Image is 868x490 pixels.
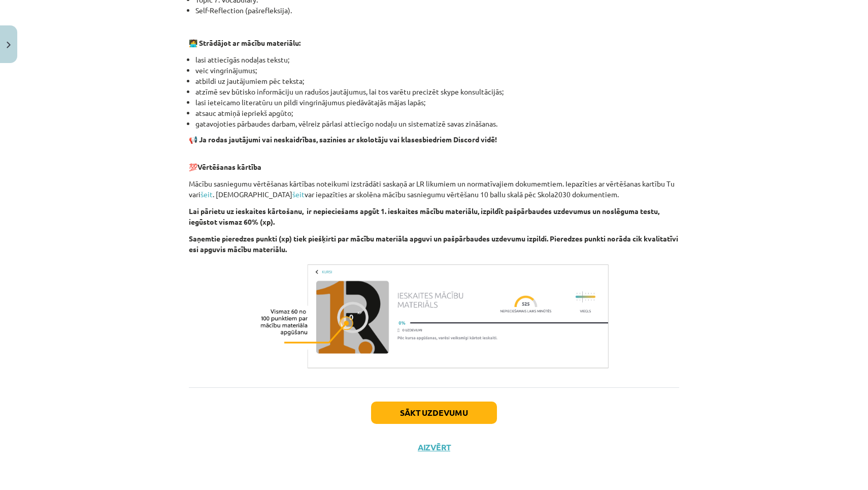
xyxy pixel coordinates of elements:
strong: 🧑‍💻 Strādājot ar mācību materiālu: [189,38,301,47]
button: Sākt uzdevumu [371,402,497,424]
a: šeit [201,190,213,199]
li: Self-Reflection (pašrefleksija). [195,5,679,16]
b: Vērtēšanas kārtība [197,162,261,171]
li: atbildi uz jautājumiem pēc teksta; [195,76,679,86]
img: icon-close-lesson-0947bae3869378f0d4975bcd49f059093ad1ed9edebbc8119c70593378902aed.svg [7,42,11,48]
li: atzīmē sev būtisko informāciju un radušos jautājumus, lai tos varētu precizēt skype konsultācijās; [195,86,679,97]
li: veic vingrinājumus; [195,65,679,76]
a: šeit [292,190,305,199]
p: Mācību sasniegumu vērtēšanas kārtības noteikumi izstrādāti saskaņā ar LR likumiem un normatīvajie... [189,178,679,200]
button: Aizvērt [415,442,453,452]
li: gatavojoties pārbaudes darbam, vēlreiz pārlasi attiecīgo nodaļu un sistematizē savas zināšanas. [195,118,679,129]
p: 💯 [189,151,679,172]
b: Lai pārietu uz ieskaites kārtošanu, ir nepieciešams apgūt 1. ieskaites mācību materiālu, izpildīt... [189,206,659,226]
b: Saņemtie pieredzes punkti (xp) tiek piešķirti par mācību materiāla apguvi un pašpārbaudes uzdevum... [189,234,678,254]
strong: 📢 Ja rodas jautājumi vai neskaidrības, sazinies ar skolotāju vai klasesbiedriem Discord vidē! [189,135,497,144]
li: lasi ieteicamo literatūru un pildi vingrinājumus piedāvātajās mājas lapās; [195,97,679,108]
li: atsauc atmiņā iepriekš apgūto; [195,108,679,118]
li: lasi attiecīgās nodaļas tekstu; [195,54,679,65]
